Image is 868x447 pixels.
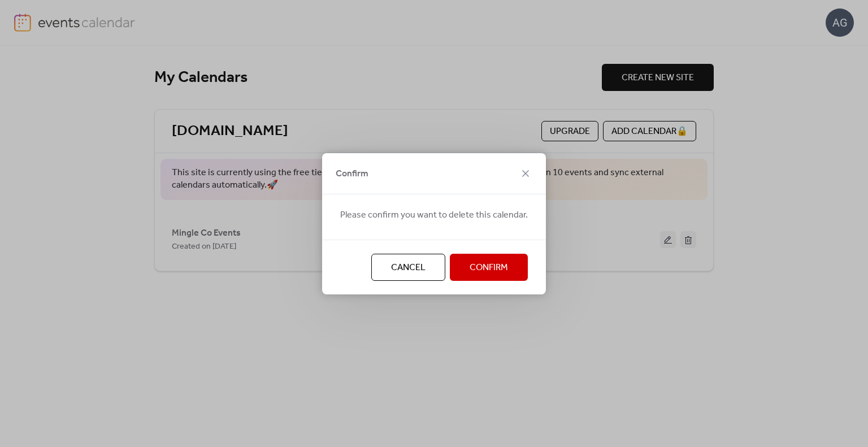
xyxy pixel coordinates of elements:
span: Confirm [470,261,508,275]
span: Confirm [336,167,368,181]
span: Please confirm you want to delete this calendar. [340,209,528,222]
button: Confirm [450,254,528,281]
span: Cancel [391,261,426,275]
button: Cancel [371,254,445,281]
